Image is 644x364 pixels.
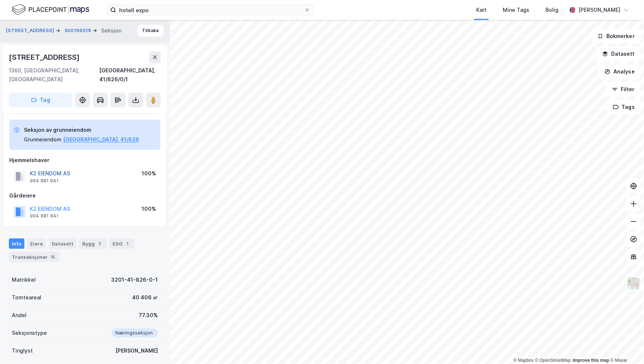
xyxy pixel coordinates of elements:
[476,6,487,14] div: Kart
[12,329,47,337] div: Seksjonstype
[137,25,164,37] button: Tilbake
[27,238,46,249] div: Eiere
[49,238,76,249] div: Datasett
[9,93,72,107] button: Tag
[142,205,156,213] div: 100%
[607,100,641,114] button: Tags
[546,6,558,14] div: Bolig
[591,29,641,44] button: Bokmerker
[9,156,160,165] div: Hjemmelshaver
[101,26,121,35] div: Seksjon
[142,169,156,178] div: 100%
[9,66,99,84] div: 1360, [GEOGRAPHIC_DATA], [GEOGRAPHIC_DATA]
[513,358,534,363] a: Mapbox
[9,238,24,249] div: Info
[24,126,139,134] div: Seksjon av grunneiendom
[30,178,59,184] div: 994 881 841
[606,82,641,97] button: Filter
[110,238,134,249] div: ESG
[12,346,33,355] div: Tinglyst
[9,252,59,262] div: Transaksjoner
[6,27,56,34] button: [STREET_ADDRESS]
[96,240,104,247] div: 2
[598,64,641,79] button: Analyse
[12,275,36,284] div: Matrikkel
[79,238,107,249] div: Bygg
[49,253,56,261] div: 15
[627,277,641,291] img: Z
[573,358,609,363] a: Improve this map
[132,293,158,302] div: 40 406 ㎡
[9,191,160,200] div: Gårdeiere
[9,51,81,63] div: [STREET_ADDRESS]
[99,66,161,84] div: [GEOGRAPHIC_DATA], 41/826/0/1
[535,358,571,363] a: OpenStreetMap
[503,6,529,14] div: Mine Tags
[111,275,158,284] div: 3201-41-826-0-1
[63,135,139,144] button: [GEOGRAPHIC_DATA], 41/826
[24,135,62,144] div: Grunneiendom
[596,47,641,61] button: Datasett
[12,293,41,302] div: Tomteareal
[30,213,59,219] div: 994 881 841
[12,3,89,16] img: logo.f888ab2527a4732fd821a326f86c7f29.svg
[64,27,93,34] button: 300196519
[116,4,304,16] input: Søk på adresse, matrikkel, gårdeiere, leietakere eller personer
[115,346,158,355] div: [PERSON_NAME]
[607,329,644,364] iframe: Chat Widget
[12,311,27,320] div: Andel
[124,240,131,247] div: 1
[607,329,644,364] div: Kontrollprogram for chat
[578,6,620,14] div: [PERSON_NAME]
[139,311,158,320] div: 77.30%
